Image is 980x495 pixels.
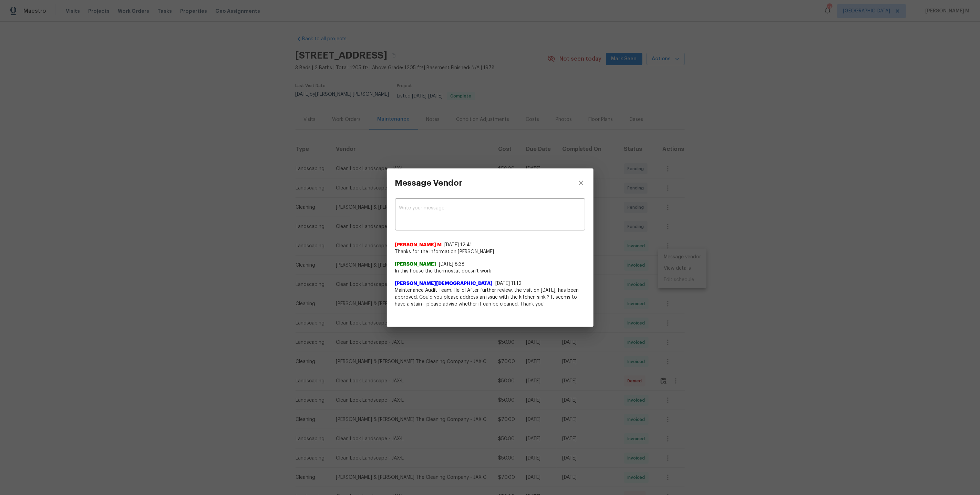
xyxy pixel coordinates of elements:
span: In this house the thermostat doesn't work [395,268,585,275]
span: [DATE] 11:12 [496,281,522,286]
span: Maintenance Audit Team: Hello! After further review, the visit on [DATE], has been approved. Coul... [395,287,585,308]
h3: Message Vendor [395,178,463,188]
span: [PERSON_NAME][DEMOGRAPHIC_DATA] [395,280,493,287]
span: [PERSON_NAME] M [395,241,442,248]
span: Thanks for the information [PERSON_NAME] [395,248,585,255]
span: [DATE] 12:41 [445,243,472,247]
span: [DATE] 8:38 [439,262,465,267]
span: [PERSON_NAME] [395,261,436,268]
button: close [569,168,594,197]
